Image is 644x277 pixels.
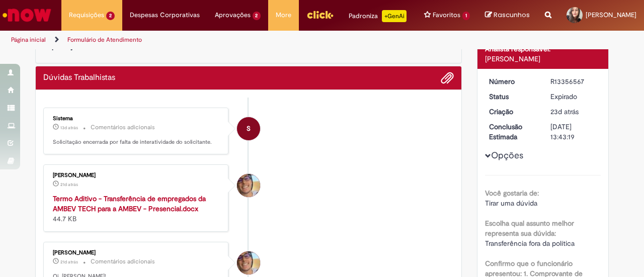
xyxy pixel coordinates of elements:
[441,71,454,84] button: Adicionar anexos
[550,76,597,86] div: R13356567
[550,107,579,116] time: 05/08/2025 16:14:39
[53,194,206,213] a: Termo Aditivo - Transferência de empregados da AMBEV TECH para a AMBEV - Presencial.docx
[53,250,220,256] div: [PERSON_NAME]
[1,5,53,25] img: ServiceNow
[60,125,78,131] span: 13d atrás
[485,199,537,208] span: Tirar uma dúvida
[481,76,543,86] dt: Número
[481,91,543,102] dt: Status
[91,123,155,132] small: Comentários adicionais
[237,174,260,197] div: Pedro Henrique De Oliveira Alves
[485,219,574,238] b: Escolha qual assunto melhor representa sua dúvida:
[91,257,155,266] small: Comentários adicionais
[550,107,579,116] span: 23d atrás
[485,239,575,248] span: Transferência fora da política
[237,117,260,140] div: System
[53,194,220,224] div: 44.7 KB
[60,181,78,188] time: 07/08/2025 20:31:38
[60,259,78,265] span: 21d atrás
[247,117,251,141] span: S
[43,73,115,82] h2: Dúvidas Trabalhistas Histórico de tíquete
[306,7,334,22] img: click_logo_yellow_360x200.png
[8,31,422,49] ul: Trilhas de página
[53,116,220,122] div: Sistema
[130,10,200,20] span: Despesas Corporativas
[462,12,470,20] span: 1
[485,54,601,64] div: [PERSON_NAME]
[550,122,597,142] div: [DATE] 13:43:19
[215,10,251,20] span: Aprovações
[60,125,78,131] time: 15/08/2025 16:00:04
[53,172,220,178] div: [PERSON_NAME]
[494,10,530,20] span: Rascunhos
[11,36,46,44] a: Página inicial
[485,189,539,198] b: Você gostaria de:
[481,107,543,117] dt: Criação
[237,251,260,274] div: Pedro Henrique De Oliveira Alves
[550,91,597,102] div: Expirado
[485,11,530,20] a: Rascunhos
[60,259,78,265] time: 07/08/2025 20:31:24
[69,10,104,20] span: Requisições
[67,36,142,44] a: Formulário de Atendimento
[550,107,597,117] div: 05/08/2025 16:14:39
[276,10,291,20] span: More
[253,12,261,20] span: 2
[382,10,407,22] p: +GenAi
[586,11,636,19] span: [PERSON_NAME]
[433,10,460,20] span: Favoritos
[481,122,543,142] dt: Conclusão Estimada
[349,10,407,22] div: Padroniza
[53,138,220,146] p: Solicitação encerrada por falta de interatividade do solicitante.
[106,12,115,20] span: 2
[60,181,78,188] span: 21d atrás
